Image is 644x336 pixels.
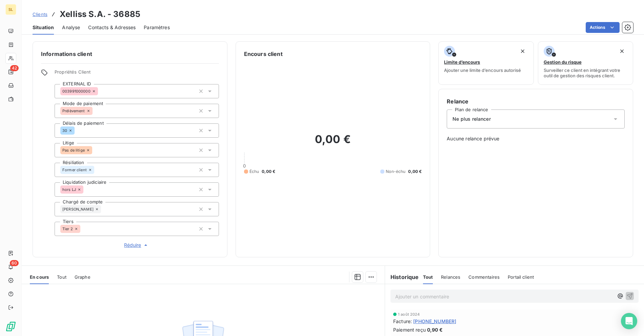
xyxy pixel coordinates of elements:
[80,226,86,232] input: Ajouter une valeur
[144,24,170,31] span: Paramètres
[62,168,87,172] span: Former client
[62,207,94,211] span: [PERSON_NAME]
[423,274,433,280] span: Tout
[508,274,534,280] span: Portail client
[10,260,19,266] span: 60
[75,127,80,134] input: Ajouter une valeur
[57,274,66,280] span: Tout
[386,169,405,175] span: Non-échu
[385,273,419,281] h6: Historique
[544,67,627,78] span: Surveiller ce client en intégrant votre outil de gestion des risques client.
[83,186,89,193] input: Ajouter une valeur
[447,135,625,142] span: Aucune relance prévue
[244,133,422,153] h2: 0,00 €
[98,88,103,94] input: Ajouter une valeur
[41,50,219,58] h6: Informations client
[92,147,98,153] input: Ajouter une valeur
[408,169,422,175] span: 0,00 €
[398,312,420,316] span: 1 août 2024
[75,274,90,280] span: Graphe
[33,24,54,31] span: Situation
[444,59,480,65] span: Limite d’encours
[5,4,16,15] div: SL
[5,66,16,77] a: 42
[55,241,219,249] button: Réduire
[427,326,443,333] span: 0,90 €
[621,313,637,329] div: Open Intercom Messenger
[413,318,456,325] span: [PHONE_NUMBER]
[88,24,136,31] span: Contacts & Adresses
[544,59,582,65] span: Gestion du risque
[393,326,426,333] span: Paiement reçu
[5,321,16,332] img: Logo LeanPay
[244,50,283,58] h6: Encours client
[33,11,47,18] a: Clients
[124,242,149,249] span: Réduire
[62,24,80,31] span: Analyse
[93,108,98,114] input: Ajouter une valeur
[10,65,19,71] span: 42
[60,8,140,20] h3: Xelliss S.A. - 36885
[447,97,625,105] h6: Relance
[262,169,275,175] span: 0,00 €
[452,116,490,122] span: Ne plus relancer
[62,89,90,93] span: 003991000000
[94,167,100,173] input: Ajouter une valeur
[62,227,73,231] span: Tier 2
[393,318,412,325] span: Facture :
[62,148,85,152] span: Pas de litige
[438,41,534,85] button: Limite d’encoursAjouter une limite d’encours autorisé
[30,274,49,280] span: En cours
[249,169,259,175] span: Échu
[62,187,76,192] span: hors LJ
[586,22,620,33] button: Actions
[62,109,85,113] span: Prélèvement
[538,41,633,85] button: Gestion du risqueSurveiller ce client en intégrant votre outil de gestion des risques client.
[468,274,500,280] span: Commentaires
[33,12,47,17] span: Clients
[444,67,521,73] span: Ajouter une limite d’encours autorisé
[55,69,219,79] span: Propriétés Client
[62,129,67,133] span: 30
[243,163,246,169] span: 0
[101,206,106,212] input: Ajouter une valeur
[441,274,460,280] span: Relances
